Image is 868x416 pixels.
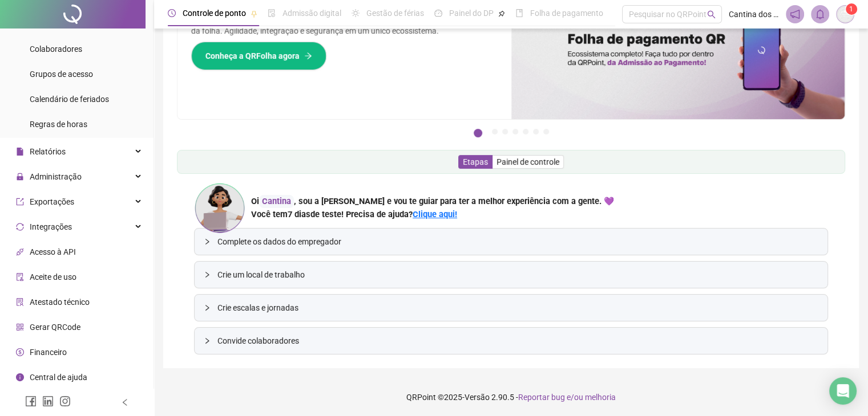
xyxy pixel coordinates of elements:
span: audit [16,273,24,281]
img: ana-icon.cad42e3e8b8746aecfa2.png [194,182,245,234]
span: info-circle [16,373,24,381]
span: instagram [59,395,71,407]
span: Controle de ponto [183,9,246,18]
span: pushpin [251,10,257,17]
button: 4 [512,129,518,134]
button: 3 [502,129,508,134]
span: Calendário de feriados [30,95,109,104]
span: Convide colaboradores [217,335,818,347]
div: Crie escalas e jornadas [195,295,827,321]
span: Exportações [30,197,74,206]
span: Grupos de acesso [30,70,93,79]
span: search [707,10,716,19]
span: Complete os dados do empregador [217,235,818,248]
span: collapsed [204,238,211,245]
span: linkedin [42,395,54,407]
span: Painel de controle [496,157,559,166]
span: dollar [16,348,24,356]
button: 1 [474,129,482,137]
span: arrow-right [304,52,312,60]
span: Colaboradores [30,44,82,54]
span: api [16,248,24,256]
span: Aceite de uso [30,272,76,282]
span: Administração [30,172,82,181]
button: 6 [533,129,539,134]
span: Crie um local de trabalho [217,268,818,281]
span: 7 [288,209,310,219]
span: qrcode [16,323,24,331]
span: facebook [25,395,37,407]
div: Oi , sou a [PERSON_NAME] e vou te guiar para ter a melhor experiência com a gente. 💜 [251,195,614,208]
div: Complete os dados do empregador [195,229,827,255]
span: Cantina dos mineiros [729,8,779,21]
span: Regras de horas [30,120,87,129]
span: dias [294,209,310,219]
button: Conheça a QRFolha agora [191,42,326,70]
span: Gerar QRCode [30,323,80,332]
span: export [16,198,24,206]
span: Etapas [463,157,488,166]
span: Crie escalas e jornadas [217,301,818,314]
button: 5 [523,129,528,134]
span: Admissão digital [282,9,341,18]
span: notification [790,9,800,19]
span: book [515,9,523,17]
span: Painel do DP [449,9,494,18]
span: bell [815,9,825,19]
span: Conheça a QRFolha agora [205,50,300,62]
sup: Atualize o seu contato no menu Meus Dados [846,3,857,15]
span: Financeiro [30,348,67,357]
button: 2 [492,129,498,134]
span: sun [352,9,360,17]
span: collapsed [204,271,211,278]
button: 7 [543,129,549,134]
span: collapsed [204,337,211,344]
span: file [16,148,24,156]
span: dashboard [434,9,442,17]
span: Gestão de férias [366,9,424,18]
span: clock-circle [168,9,176,17]
span: de teste! Precisa de ajuda? [310,209,413,219]
div: Crie um local de trabalho [195,262,827,288]
span: Você tem [251,209,288,219]
span: pushpin [498,10,505,17]
span: Folha de pagamento [530,9,603,18]
span: file-done [268,9,276,17]
span: solution [16,298,24,306]
span: lock [16,173,24,181]
span: Central de ajuda [30,373,87,382]
span: Versão [465,393,490,402]
span: Atestado técnico [30,297,90,307]
div: Open Intercom Messenger [829,377,857,405]
a: Clique aqui! [413,209,457,219]
span: Reportar bug e/ou melhoria [518,393,616,402]
span: Relatórios [30,147,66,156]
span: 1 [849,5,853,13]
span: sync [16,223,24,231]
span: left [121,398,129,406]
img: 94443 [837,6,854,23]
div: Convide colaboradores [195,328,827,354]
span: collapsed [204,304,211,311]
span: Acesso à API [30,247,76,256]
div: Cantina [259,195,294,208]
span: Integrações [30,222,72,231]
